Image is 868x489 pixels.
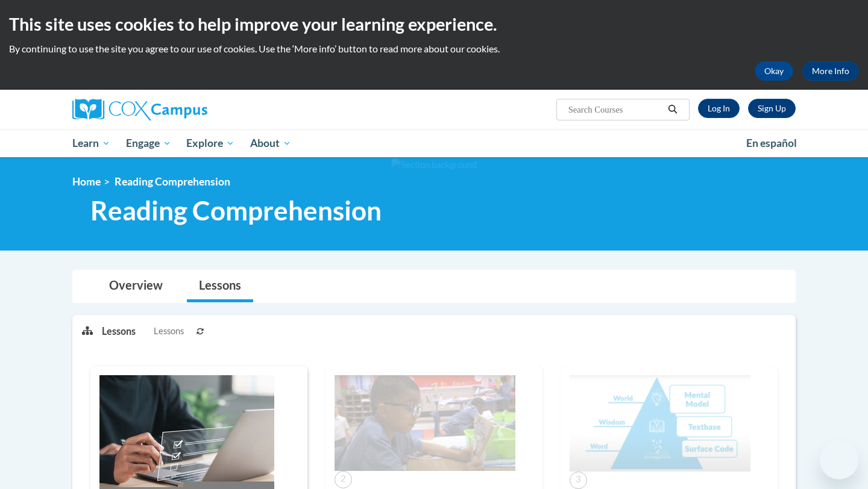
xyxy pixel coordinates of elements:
a: En español [738,131,805,156]
img: Course Image [570,375,750,472]
a: Log In [698,99,740,118]
div: Main menu [54,129,814,157]
a: More Info [802,61,859,81]
iframe: Button to launch messaging window [820,441,858,479]
p: By continuing to use the site you agree to our use of cookies. Use the ‘More info’ button to read... [9,42,859,55]
span: En español [746,137,797,149]
span: Reading Comprehension [90,195,382,226]
a: Engage [118,129,179,157]
span: 3 [570,472,587,489]
img: Course Image [335,375,515,471]
span: Explore [186,136,234,151]
button: Okay [755,61,793,81]
a: Register [748,99,796,118]
a: Explore [178,129,242,157]
a: Lessons [187,270,253,302]
h2: This site uses cookies to help improve your learning experience. [9,12,859,36]
img: Cox Campus [72,99,207,120]
a: Home [72,175,101,188]
span: Learn [72,136,110,151]
a: About [242,129,299,157]
input: Search Courses [567,102,664,117]
span: Engage [126,136,171,151]
img: Section background [391,158,477,172]
span: Reading Comprehension [115,175,230,188]
span: 2 [335,471,352,488]
p: Lessons [102,325,136,338]
a: Learn [64,129,118,157]
button: Search [664,102,682,117]
span: About [250,136,291,151]
a: Cox Campus [72,99,301,120]
a: Overview [97,270,175,302]
span: Lessons [154,325,184,338]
